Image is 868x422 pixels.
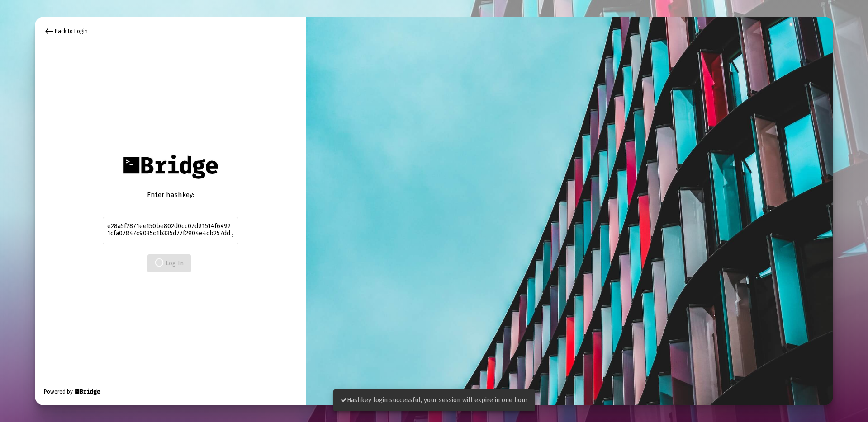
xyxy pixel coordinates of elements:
[44,26,55,37] mat-icon: keyboard_backspace
[155,259,184,267] span: Log In
[74,387,101,396] img: Bridge Financial Technology Logo
[119,150,222,183] img: Bridge Financial Technology Logo
[44,26,88,37] div: Back to Login
[44,387,101,396] div: Powered by
[341,396,528,404] span: Hashkey login successful, your session will expire in one hour
[147,254,191,272] button: Log In
[103,190,238,199] div: Enter hashkey:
